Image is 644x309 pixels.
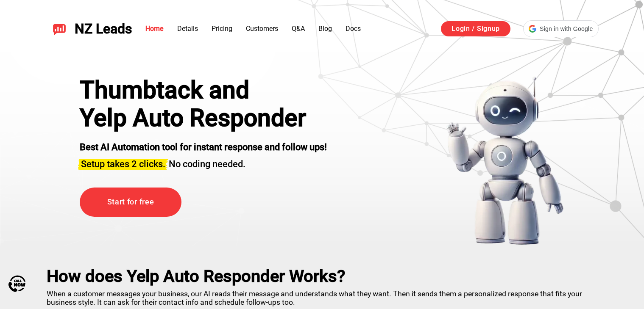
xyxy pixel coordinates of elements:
[80,76,327,104] div: Thumbtack and
[441,21,510,36] a: Login / Signup
[81,159,165,169] span: Setup takes 2 clicks.
[318,25,332,33] a: Blog
[75,21,132,37] span: NZ Leads
[80,188,181,217] a: Start for free
[246,25,278,33] a: Customers
[47,267,598,286] h2: How does Yelp Auto Responder Works?
[523,20,598,37] div: Sign in with Google
[177,25,198,33] a: Details
[540,25,593,33] span: Sign in with Google
[292,25,305,33] a: Q&A
[8,275,25,292] img: Call Now
[80,104,327,132] h1: Yelp Auto Responder
[80,154,327,171] h3: No coding needed.
[212,25,232,33] a: Pricing
[346,25,361,33] a: Docs
[53,22,66,36] img: NZ Leads logo
[446,76,564,246] img: yelp bot
[145,25,164,33] a: Home
[80,142,327,152] strong: Best AI Automation tool for instant response and follow ups!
